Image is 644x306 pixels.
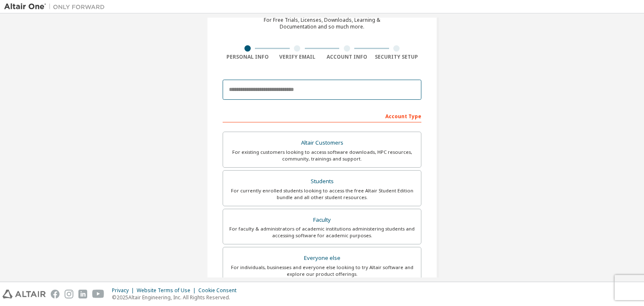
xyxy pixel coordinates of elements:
[228,187,416,201] div: For currently enrolled students looking to access the free Altair Student Edition bundle and all ...
[137,287,198,294] div: Website Terms of Use
[228,226,416,239] div: For faculty & administrators of academic institutions administering students and accessing softwa...
[264,17,380,30] div: For Free Trials, Licenses, Downloads, Learning & Documentation and so much more.
[65,290,73,298] img: instagram.svg
[223,54,273,60] div: Personal Info
[51,290,60,298] img: facebook.svg
[78,290,87,298] img: linkedin.svg
[228,214,416,226] div: Faculty
[198,287,241,294] div: Cookie Consent
[372,54,422,60] div: Security Setup
[223,109,421,122] div: Account Type
[112,294,241,301] p: © 2025 Altair Engineering, Inc. All Rights Reserved.
[273,54,322,60] div: Verify Email
[4,3,109,11] img: Altair One
[228,149,416,162] div: For existing customers looking to access software downloads, HPC resources, community, trainings ...
[228,176,416,187] div: Students
[228,137,416,149] div: Altair Customers
[228,264,416,277] div: For individuals, businesses and everyone else looking to try Altair software and explore our prod...
[228,252,416,264] div: Everyone else
[322,54,372,60] div: Account Info
[92,290,104,298] img: youtube.svg
[3,290,46,298] img: altair_logo.svg
[112,287,137,294] div: Privacy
